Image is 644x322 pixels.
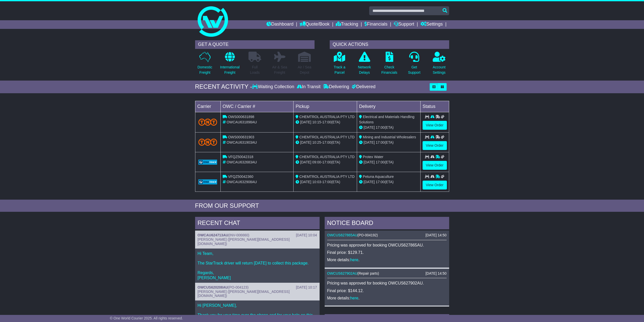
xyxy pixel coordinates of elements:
span: [DATE] [300,180,311,184]
span: PO-004123 [229,285,247,289]
span: PO-004192 [359,233,377,237]
td: Carrier [195,101,220,112]
div: [DATE] 10:04 [296,233,317,237]
div: In Transit [296,84,322,90]
span: [DATE] [300,160,311,164]
a: OWCUS627902AU [327,271,358,275]
img: TNT_Domestic.png [198,119,217,125]
div: ( ) [327,233,447,237]
div: [DATE] 14:50 [425,271,446,276]
p: Network Delays [358,65,371,75]
p: Pricing was approved for booking OWCUS627865AU. [327,243,447,248]
span: [DATE] [364,140,375,144]
a: Financials [364,20,387,29]
div: (ETA) [359,160,418,165]
p: Account Settings [433,65,446,75]
a: OWCUS620208AU [198,285,228,289]
span: CHEMTROL AUSTRALIA PTY LTD [299,135,355,139]
span: Petuna Aquaculture [363,175,394,179]
a: GetSupport [408,51,421,78]
span: Repair parts [359,271,378,275]
p: Air & Sea Freight [272,65,287,75]
a: View Order [423,121,447,130]
span: Protex Water [363,155,383,159]
div: ( ) [198,285,317,290]
div: [DATE] 14:50 [425,233,446,237]
span: Electrical and Materials Handling Solutions [359,115,414,124]
span: [DATE] [300,120,311,124]
div: RECENT CHAT [195,217,320,231]
div: FROM OUR SUPPORT [195,202,449,210]
span: 17:00 [322,180,331,184]
p: Full Loads [248,65,261,75]
div: - (ETA) [296,179,355,185]
span: CHEMTROL AUSTRALIA PTY LTD [299,155,355,159]
span: 17:00 [376,180,385,184]
div: - (ETA) [296,140,355,145]
span: CHEMTROL AUSTRALIA PTY LTD [299,115,355,119]
p: Pricing was approved for booking OWCUS627902AU. [327,281,447,286]
span: 10:25 [312,140,321,144]
td: Pickup [294,101,357,112]
a: OWCUS627865AU [327,233,358,237]
span: CHEMTROL AUSTRALIA PTY LTD [299,175,355,179]
div: (ETA) [359,179,418,185]
a: Dashboard [266,20,294,29]
span: 17:00 [322,140,331,144]
p: Hi Team, The StarTrack driver will return [DATE] to collect this package. Regards, [PERSON_NAME] [198,251,317,280]
a: Settings [421,20,443,29]
a: AccountSettings [432,51,446,78]
a: Tracking [336,20,358,29]
img: GetCarrierServiceLogo [198,160,217,165]
a: CheckFinancials [381,51,398,78]
div: (ETA) [359,125,418,130]
a: InternationalFreight [220,51,240,78]
a: View Order [423,181,447,190]
div: RECENT ACTIVITY - [195,83,252,90]
div: - (ETA) [296,120,355,125]
span: 10:03 [312,180,321,184]
p: Air / Sea Depot [298,65,311,75]
span: OWCAU632683AU [226,160,257,164]
a: Support [394,20,414,29]
td: OWC / Carrier # [220,101,294,112]
span: OWCAU631898AU [226,120,257,124]
a: Track aParcel [334,51,346,78]
td: Status [420,101,449,112]
span: 17:00 [376,125,385,129]
p: Final price: $129.71. [327,250,447,255]
div: (ETA) [359,140,418,145]
a: here [350,258,358,262]
div: Delivered [350,84,376,90]
span: OWS000631903 [228,135,254,139]
span: OWCAU631903AU [226,140,257,144]
a: View Order [423,161,447,170]
a: View Order [423,141,447,150]
span: © One World Courier 2025. All rights reserved. [110,316,183,320]
td: Delivery [357,101,420,112]
div: ( ) [327,271,447,276]
a: OWCAU624713AU [198,233,228,237]
p: More details: . [327,257,447,262]
p: Final price: $144.12. [327,288,447,293]
span: 17:00 [376,160,385,164]
span: OWCAU632908AU [226,180,257,184]
p: Get Support [408,65,420,75]
a: DomesticFreight [197,51,212,78]
div: QUICK ACTIONS [330,40,449,49]
span: 17:00 [322,120,331,124]
p: More details: . [327,296,447,300]
div: [DATE] 10:17 [296,285,317,290]
span: 09:00 [312,160,321,164]
span: 17:00 [322,160,331,164]
span: Mining and Industrial Wholesalers [363,135,416,139]
img: GetCarrierServiceLogo [198,179,217,184]
span: [DATE] [364,180,375,184]
div: Delivering [322,84,350,90]
p: Check Financials [381,65,397,75]
span: OWS000631898 [228,115,254,119]
span: 10:15 [312,120,321,124]
p: Domestic Freight [197,65,212,75]
span: VFQZ50042360 [228,175,253,179]
div: ( ) [198,233,317,237]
